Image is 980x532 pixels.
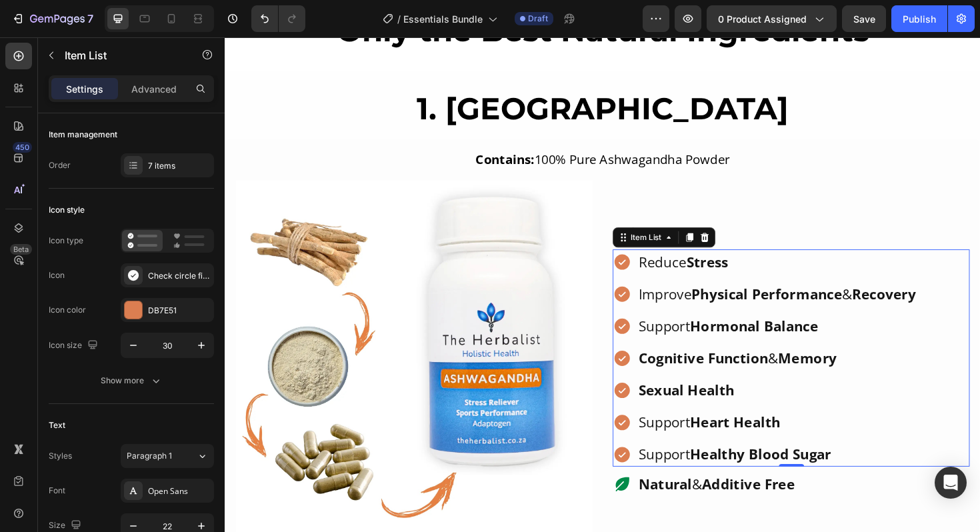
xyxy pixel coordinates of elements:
[427,206,465,218] div: Item List
[49,269,65,281] div: Icon
[438,329,575,349] strong: Cognitive Function
[65,47,178,63] p: Item List
[225,37,980,532] iframe: To enrich screen reader interactions, please activate Accessibility in Grammarly extension settings
[49,204,85,216] div: Icon style
[903,12,936,26] div: Publish
[403,12,483,26] span: Essentials Bundle
[49,235,83,247] div: Icon type
[438,295,732,317] p: Support
[438,431,732,453] p: Support
[489,227,533,247] strong: Stress
[13,119,787,139] p: 100% Pure Ashwagandha Powder
[528,13,548,25] span: Draft
[438,397,732,419] p: Support
[87,11,93,27] p: 7
[935,467,967,499] div: Open Intercom Messenger
[49,159,71,171] div: Order
[11,151,389,529] img: [object Object]
[148,485,211,497] div: Open Sans
[438,227,732,249] p: Reduce
[493,295,628,315] strong: Hormonal Balance
[586,329,648,349] strong: Memory
[66,82,103,96] p: Settings
[265,120,328,138] strong: Contains:
[49,485,65,497] div: Font
[494,261,653,281] strong: Physical Performance
[131,82,177,96] p: Advanced
[412,196,787,218] p: Helps
[707,5,837,32] button: 0 product assigned
[664,261,732,281] strong: Recovery
[842,5,886,32] button: Save
[438,462,603,484] p: &
[127,450,172,462] span: Paragraph 1
[101,374,163,387] div: Show more
[718,12,807,26] span: 0 product assigned
[438,463,495,483] strong: Natural
[13,142,32,153] div: 450
[438,363,539,383] strong: Sexual Health
[121,444,214,468] button: Paragraph 1
[148,160,211,172] div: 7 items
[505,463,603,483] strong: Additive Free
[49,304,86,316] div: Icon color
[251,5,305,32] div: Undo/Redo
[5,5,99,32] button: 7
[493,397,588,417] strong: Heart Health
[493,431,642,451] strong: Healthy Blood Sugar
[891,5,947,32] button: Publish
[438,261,732,283] p: Improve &
[49,337,101,355] div: Icon size
[49,369,214,393] button: Show more
[853,13,875,25] span: Save
[49,129,117,141] div: Item management
[10,244,32,255] div: Beta
[148,270,211,282] div: Check circle filled
[397,12,401,26] span: /
[438,329,732,351] p: &
[49,450,72,462] div: Styles
[49,419,65,431] div: Text
[148,305,211,317] div: DB7E51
